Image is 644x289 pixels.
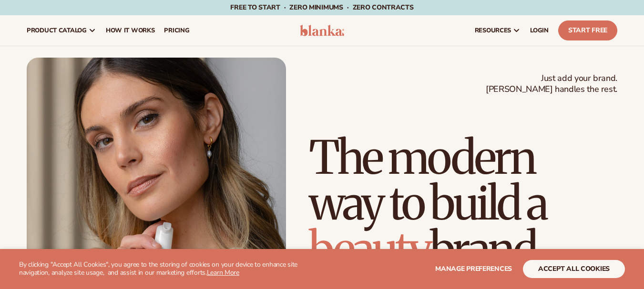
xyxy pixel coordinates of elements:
span: product catalog [27,27,87,34]
a: LOGIN [525,15,553,46]
a: How It Works [101,15,160,46]
span: Free to start · ZERO minimums · ZERO contracts [230,3,413,12]
a: product catalog [22,15,101,46]
button: accept all cookies [523,260,625,278]
a: pricing [159,15,194,46]
span: resources [475,27,511,34]
span: Manage preferences [435,264,512,273]
img: logo [300,25,345,36]
button: Manage preferences [435,260,512,278]
p: By clicking "Accept All Cookies", you agree to the storing of cookies on your device to enhance s... [19,261,318,277]
a: Learn More [207,268,239,277]
span: LOGIN [530,27,549,34]
h1: The modern way to build a brand [309,135,617,272]
span: Just add your brand. [PERSON_NAME] handles the rest. [486,73,617,95]
span: pricing [164,27,189,34]
a: Start Free [558,20,617,40]
span: beauty [309,220,430,278]
a: resources [470,15,525,46]
span: How It Works [106,27,155,34]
